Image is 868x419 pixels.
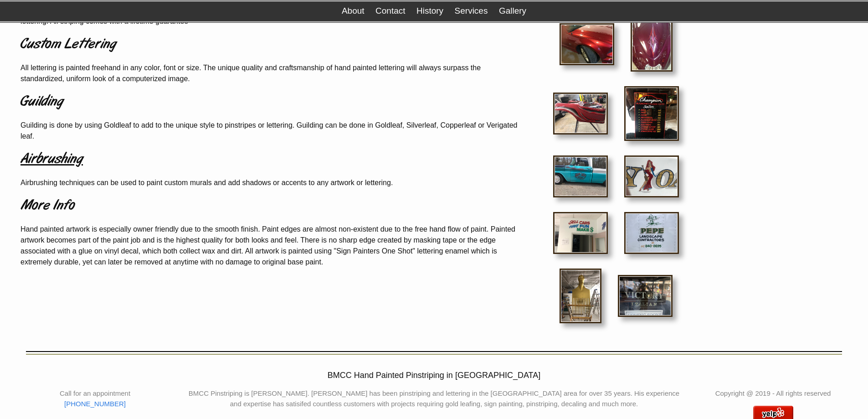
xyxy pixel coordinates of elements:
[183,388,685,409] p: BMCC Pinstriping is [PERSON_NAME]. [PERSON_NAME] has been pinstriping and lettering in the [GEOGR...
[624,212,679,254] img: IMG_2395.jpg
[14,388,176,399] li: Call for an appointment
[631,17,673,72] img: 29383.JPG
[342,6,365,16] a: About
[21,91,518,113] a: Guilding
[21,195,518,217] h1: More Info
[624,86,679,141] img: IMG_4294.jpg
[64,400,126,408] a: [PHONE_NUMBER]
[21,177,518,188] p: Airbrushing techniques can be used to paint custom murals and add shadows or accents to any artwo...
[553,212,608,254] img: IMG_3795.jpg
[560,23,614,65] img: IMG_1688.JPG
[553,93,608,134] img: IMG_2632.jpg
[21,224,518,268] p: Hand painted artwork is especially owner friendly due to the smooth finish. Paint edges are almos...
[21,62,518,84] p: All lettering is painted freehand in any color, font or size. The unique quality and craftsmanshi...
[499,6,526,16] a: Gallery
[21,149,518,171] a: Airbrushing
[375,6,405,16] a: Contact
[560,269,601,323] img: IMG_1071.jpg
[21,120,518,142] p: Guilding is done by using Goldleaf to add to the unique style to pinstripes or lettering. Guildin...
[416,6,443,16] a: History
[692,388,854,399] p: Copyright @ 2019 - All rights reserved
[21,34,518,56] a: Custom Lettering
[553,155,608,197] img: IMG_3465.jpg
[624,155,679,197] img: IMG_2550.jpg
[618,275,673,317] img: IMG_2357.jpg
[455,6,488,16] a: Services
[14,369,854,382] h2: BMCC Hand Painted Pinstriping in [GEOGRAPHIC_DATA]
